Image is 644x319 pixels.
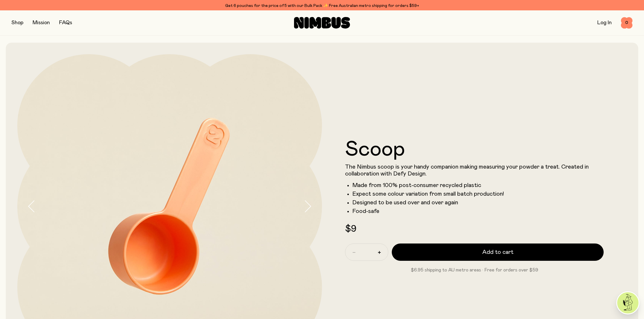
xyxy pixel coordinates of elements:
[617,292,639,314] img: agent
[621,17,632,29] button: 0
[352,190,604,197] li: Expect some colour variation from small batch production!
[12,2,632,9] div: Get 6 pouches for the price of 5 with our Bulk Pack ✨ Free Australian metro shipping for orders $59+
[352,208,604,215] li: Food-safe
[597,20,612,25] a: Log In
[345,139,604,160] h1: Scoop
[345,267,604,273] p: $6.95 shipping to AU metro areas · Free for orders over $59
[33,20,50,25] a: Mission
[345,163,604,177] p: The Nimbus scoop is your handy companion making measuring your powder a treat. Created in collabo...
[345,224,356,234] span: $9
[392,244,604,261] button: Add to cart
[352,199,604,206] li: Designed to be used over and over again
[482,248,513,256] span: Add to cart
[59,20,72,25] a: FAQs
[352,182,604,189] li: Made from 100% post-consumer recycled plastic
